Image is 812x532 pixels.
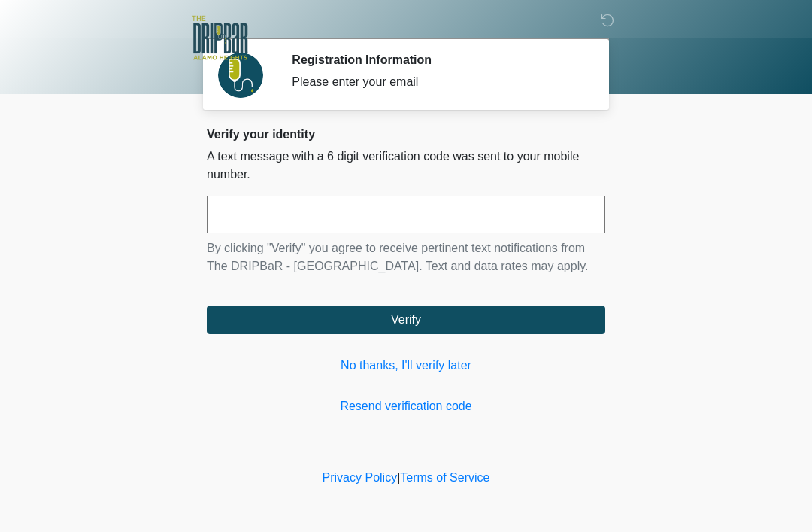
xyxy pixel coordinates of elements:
h2: Verify your identity [207,127,605,141]
button: Verify [207,306,605,334]
a: No thanks, I'll verify later [207,357,605,375]
img: The DRIPBaR - Alamo Heights Logo [192,11,248,65]
a: Terms of Service [400,471,489,484]
div: Please enter your email [292,73,583,91]
p: By clicking "Verify" you agree to receive pertinent text notifications from The DRIPBaR - [GEOGRA... [207,239,605,275]
a: | [397,471,400,484]
p: A text message with a 6 digit verification code was sent to your mobile number. [207,147,605,184]
a: Resend verification code [207,397,605,415]
a: Privacy Policy [323,471,398,484]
